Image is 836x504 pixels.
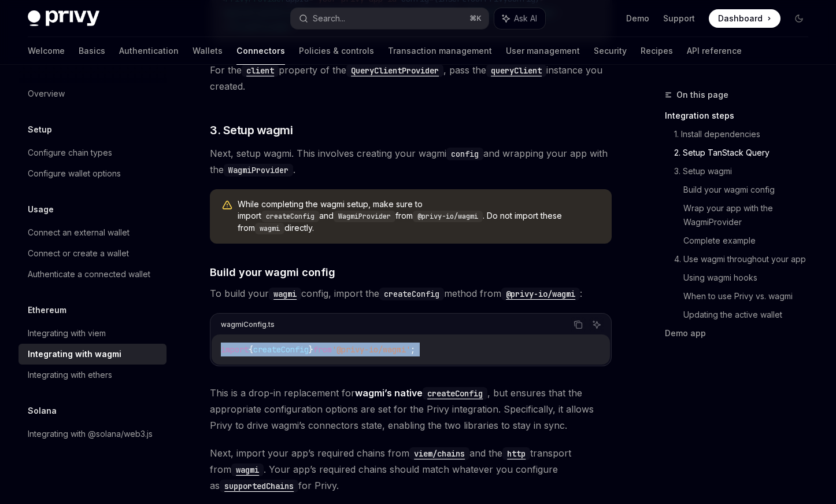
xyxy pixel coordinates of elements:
[676,88,728,102] span: On this page
[210,285,612,301] span: To build your config, import the method from :
[502,447,530,460] code: http
[506,37,580,65] a: User management
[28,247,129,260] div: Connect or create a wallet
[28,10,99,27] img: dark logo
[269,288,301,299] a: wagmi
[446,148,483,160] code: config
[255,223,284,234] code: wagmi
[346,64,443,76] a: QueryClientProvider
[299,37,374,65] a: Policies & controls
[19,264,167,285] a: Authenticate a connected wallet
[355,387,487,399] a: wagmi’s nativecreateConfig
[291,8,488,29] button: Search...⌘K
[674,162,817,181] a: 3. Setup wagmi
[221,317,275,332] div: wagmiConfig.ts
[486,64,546,77] code: queryClient
[210,264,335,280] span: Build your wagmi config
[332,344,410,355] span: '@privy-io/wagmi'
[28,347,121,361] div: Integrating with wagmi
[242,64,279,77] code: client
[413,211,483,222] code: @privy-io/wagmi
[19,243,167,264] a: Connect or create a wallet
[221,344,249,355] span: import
[261,211,319,222] code: createConfig
[220,480,298,492] code: supportedChains
[79,37,105,65] a: Basics
[410,344,415,355] span: ;
[641,37,673,65] a: Recipes
[28,203,54,216] h5: Usage
[210,145,612,178] span: Next, setup wagmi. This involves creating your wagmi and wrapping your app with the .
[224,164,293,176] code: WagmiProvider
[210,62,612,94] span: For the property of the , pass the instance you created.
[409,447,469,460] code: viem/chains
[683,306,817,324] a: Updating the active wallet
[594,37,627,65] a: Security
[19,365,167,385] a: Integrating with ethers
[28,368,112,382] div: Integrating with ethers
[19,142,167,163] a: Configure chain types
[242,64,279,76] a: client
[494,8,545,29] button: Ask AI
[514,13,537,24] span: Ask AI
[253,344,309,355] span: createConfig
[665,324,817,343] a: Demo app
[28,326,106,340] div: Integrating with viem
[119,37,179,65] a: Authentication
[231,463,264,476] code: wagmi
[589,317,604,332] button: Ask AI
[269,288,301,300] code: wagmi
[19,222,167,243] a: Connect an external wallet
[249,344,253,355] span: {
[409,447,469,459] a: viem/chains
[221,200,233,211] svg: Warning
[19,163,167,184] a: Configure wallet options
[236,37,285,65] a: Connectors
[28,37,65,65] a: Welcome
[674,144,817,162] a: 2. Setup TanStack Query
[423,387,487,400] code: createConfig
[309,344,313,355] span: }
[28,87,65,101] div: Overview
[683,231,817,250] a: Complete example
[28,267,150,281] div: Authenticate a connected wallet
[28,123,52,137] h5: Setup
[663,13,695,24] a: Support
[19,323,167,344] a: Integrating with viem
[19,83,167,104] a: Overview
[665,106,817,125] a: Integration steps
[571,317,586,332] button: Copy the contents from the code block
[469,14,482,23] span: ⌘ K
[238,198,600,234] span: While completing the wagmi setup, make sure to import and from . Do not import these from directly.
[313,344,332,355] span: from
[193,37,223,65] a: Wallets
[674,125,817,144] a: 1. Install dependencies
[502,447,530,459] a: http
[486,64,546,76] a: queryClient
[709,9,780,28] a: Dashboard
[379,288,444,300] code: createConfig
[231,463,264,475] a: wagmi
[718,13,763,24] span: Dashboard
[28,404,57,418] h5: Solana
[28,226,130,240] div: Connect an external wallet
[210,122,293,138] span: 3. Setup wagmi
[346,64,443,77] code: QueryClientProvider
[683,181,817,199] a: Build your wagmi config
[388,37,492,65] a: Transaction management
[683,287,817,306] a: When to use Privy vs. wagmi
[501,288,580,299] a: @privy-io/wagmi
[28,303,66,317] h5: Ethereum
[19,344,167,365] a: Integrating with wagmi
[313,12,345,25] div: Search...
[210,385,612,433] span: This is a drop-in replacement for , but ensures that the appropriate configuration options are se...
[28,427,153,441] div: Integrating with @solana/web3.js
[501,288,580,300] code: @privy-io/wagmi
[683,199,817,231] a: Wrap your app with the WagmiProvider
[19,424,167,444] a: Integrating with @solana/web3.js
[683,268,817,287] a: Using wagmi hooks
[674,250,817,268] a: 4. Use wagmi throughout your app
[28,146,112,160] div: Configure chain types
[210,445,612,494] span: Next, import your app’s required chains from and the transport from . Your app’s required chains ...
[790,9,808,28] button: Toggle dark mode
